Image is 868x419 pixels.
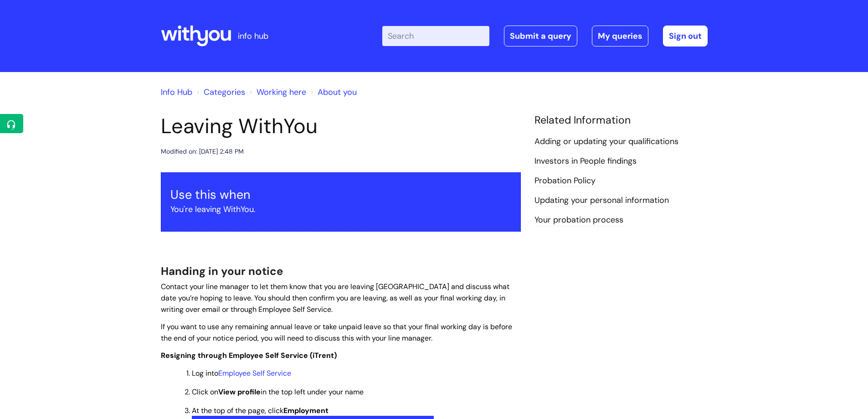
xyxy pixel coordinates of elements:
span: If you want to use any remaining annual leave or take unpaid leave so that your final working day... [161,322,512,343]
a: Info Hub [161,87,192,98]
span: Log into [192,368,291,378]
a: Your probation process [534,214,623,226]
p: info hub [238,29,268,43]
p: You're leaving WithYou. [170,202,511,217]
strong: View profile [218,387,261,397]
div: Modified on: [DATE] 2:48 PM [161,146,244,157]
a: Updating your personal information [534,195,669,207]
input: Search [382,26,489,46]
a: Submit a query [504,26,577,47]
h1: Leaving WithYou [161,114,521,139]
li: Solution home [195,85,245,99]
span: Click on in the top left under your name [192,387,364,397]
a: Probation Policy [534,175,596,187]
a: My queries [592,26,648,47]
span: Resigning through Employee Self Service (iTrent) [161,351,337,360]
span: Contact your line manager to let them know that you are leaving [GEOGRAPHIC_DATA] and discuss wha... [161,282,509,314]
a: Sign out [663,26,708,47]
span: At the top of the page, click [192,406,329,415]
a: Investors in People findings [534,155,637,167]
span: Handing in your notice [161,264,283,278]
a: Employee Self Service [218,368,291,378]
strong: Employment [283,406,329,415]
div: | - [382,26,708,47]
a: Adding or updating your qualifications [534,136,678,148]
h4: Related Information [534,114,708,127]
li: About you [308,85,357,99]
h3: Use this when [170,187,511,202]
a: Working here [257,87,306,98]
a: Categories [204,87,245,98]
a: About you [318,87,357,98]
li: Working here [247,85,306,99]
